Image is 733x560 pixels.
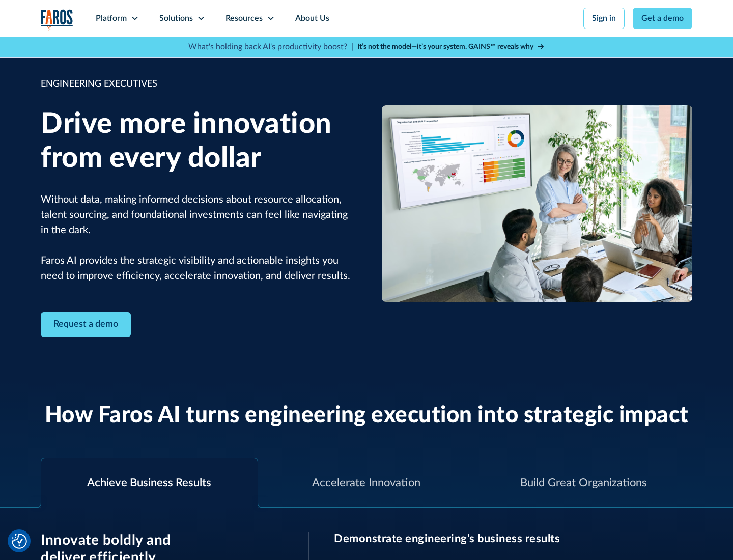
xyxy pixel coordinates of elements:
[312,474,420,491] div: Accelerate Innovation
[41,9,73,30] img: Logo of the analytics and reporting company Faros.
[225,12,263,24] div: Resources
[41,9,73,30] a: home
[96,12,127,24] div: Platform
[12,534,27,549] button: Cookie Settings
[41,192,351,284] p: Without data, making informed decisions about resource allocation, talent sourcing, and foundatio...
[45,402,689,429] h2: How Faros AI turns engineering execution into strategic impact
[41,107,351,176] h1: Drive more innovation from every dollar
[12,534,27,549] img: Revisit consent button
[334,532,692,545] h3: Demonstrate engineering’s business results
[41,312,131,337] a: Contact Modal
[41,77,351,91] div: ENGINEERING EXECUTIVES
[159,12,193,24] div: Solutions
[520,474,647,491] div: Build Great Organizations
[357,43,533,50] strong: It’s not the model—it’s your system. GAINS™ reveals why
[583,8,625,29] a: Sign in
[188,41,353,53] p: What's holding back AI's productivity boost? |
[357,42,545,52] a: It’s not the model—it’s your system. GAINS™ reveals why
[633,8,692,29] a: Get a demo
[87,474,211,491] div: Achieve Business Results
